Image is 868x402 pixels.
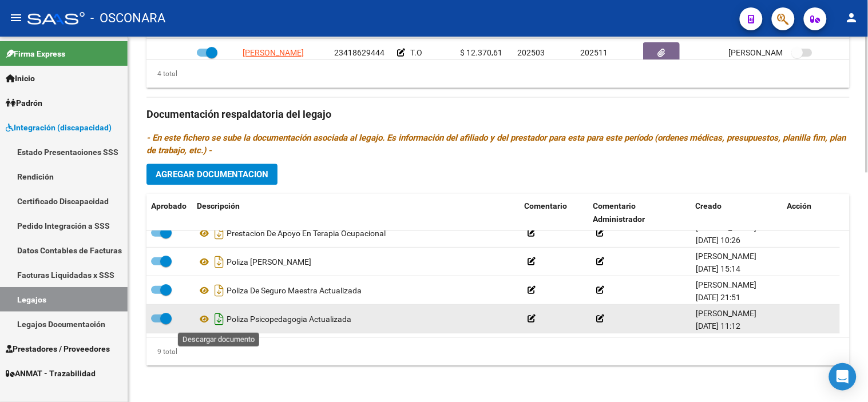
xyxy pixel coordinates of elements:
[783,194,840,232] datatable-header-cell: Acción
[410,47,422,57] span: T.O
[460,47,502,57] span: $ 12.370,61
[524,201,567,210] span: Comentario
[197,281,515,300] div: Poliza De Seguro Maestra Actualizada
[212,253,227,271] i: Descargar documento
[829,363,857,391] div: Open Intercom Messenger
[696,201,722,210] span: Creado
[6,121,112,134] span: Integración (discapacidad)
[146,67,177,80] div: 4 total
[156,169,268,180] span: Agregar Documentacion
[146,133,846,156] i: - En este fichero se sube la documentación asociada al legajo. Es información del afiliado y del ...
[696,309,757,318] span: [PERSON_NAME]
[520,194,588,232] datatable-header-cell: Comentario
[696,252,757,261] span: [PERSON_NAME]
[787,201,812,210] span: Acción
[593,201,645,224] span: Comentario Administrador
[146,106,850,122] h3: Documentación respaldatoria del legajo
[6,72,35,85] span: Inicio
[517,47,545,57] span: 202503
[6,343,110,355] span: Prestadores / Proveedores
[212,224,227,242] i: Descargar documento
[197,253,515,271] div: Poliza [PERSON_NAME]
[6,47,65,60] span: Firma Express
[729,47,819,57] span: [PERSON_NAME] [DATE]
[243,47,304,57] span: [PERSON_NAME]
[146,345,177,358] div: 9 total
[696,264,741,273] span: [DATE] 15:14
[588,194,691,232] datatable-header-cell: Comentario Administrador
[212,310,227,328] i: Descargar documento
[9,11,23,25] mat-icon: menu
[580,47,608,57] span: 202511
[151,201,187,210] span: Aprobado
[197,224,515,242] div: Prestacion De Apoyo En Terapia Ocupacional
[696,321,741,331] span: [DATE] 11:12
[691,194,783,232] datatable-header-cell: Creado
[696,280,757,289] span: [PERSON_NAME]
[197,310,515,328] div: Poliza Psicopedagogia Actualizada
[6,97,42,109] span: Padrón
[696,293,741,302] span: [DATE] 21:51
[90,6,165,31] span: - OSCONARA
[212,281,227,300] i: Descargar documento
[696,236,741,245] span: [DATE] 10:26
[192,194,520,232] datatable-header-cell: Descripción
[334,47,385,57] span: 23418629444
[845,11,859,25] mat-icon: person
[146,164,278,185] button: Agregar Documentacion
[197,201,240,210] span: Descripción
[146,194,192,232] datatable-header-cell: Aprobado
[6,367,96,380] span: ANMAT - Trazabilidad
[696,223,757,232] span: [PERSON_NAME]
